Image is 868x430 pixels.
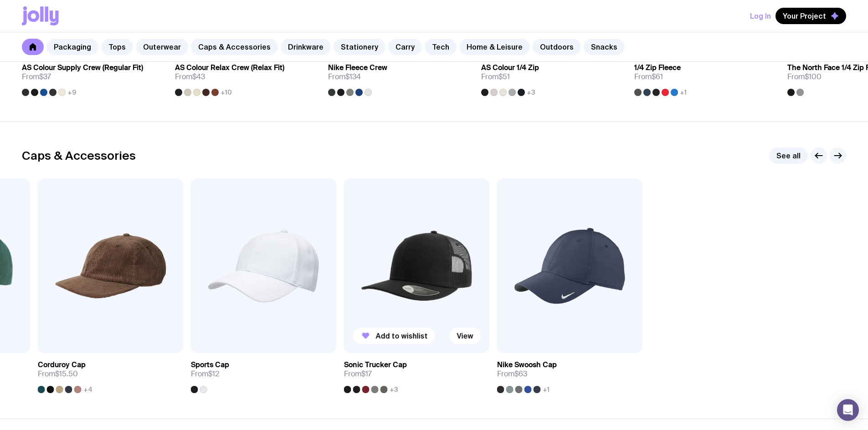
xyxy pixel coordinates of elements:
[46,39,98,55] a: Packaging
[680,89,687,96] span: +1
[634,56,780,96] a: 1/4 Zip FleeceFrom$61+1
[497,369,527,379] span: From
[38,360,86,369] h3: Corduroy Cap
[22,149,136,162] h2: Caps & Accessories
[101,39,133,55] a: Tops
[837,399,859,421] div: Open Intercom Messenger
[497,360,557,369] h3: Nike Swoosh Cap
[328,56,474,96] a: Nike Fleece CrewFrom$134
[787,72,822,81] span: From
[533,39,581,55] a: Outdoors
[22,63,143,72] h3: AS Colour Supply Crew (Regular Fit)
[39,72,51,81] span: $37
[208,369,219,379] span: $12
[344,369,372,379] span: From
[353,328,435,344] button: Add to wishlist
[328,72,361,81] span: From
[498,72,510,81] span: $51
[191,360,229,369] h3: Sports Cap
[425,39,457,55] a: Tech
[22,72,51,81] span: From
[83,386,92,393] span: +4
[175,56,321,96] a: AS Colour Relax Crew (Relax Fit)From$43+10
[481,72,510,81] span: From
[634,72,663,81] span: From
[376,331,428,340] span: Add to wishlist
[55,369,78,379] span: $15.50
[344,353,490,393] a: Sonic Trucker CapFrom$17+3
[776,8,846,24] button: Your Project
[192,72,205,81] span: $43
[584,39,625,55] a: Snacks
[38,369,78,379] span: From
[388,39,422,55] a: Carry
[459,39,530,55] a: Home & Leisure
[514,369,527,379] span: $63
[175,63,284,72] h3: AS Colour Relax Crew (Relax Fit)
[769,147,808,164] a: See all
[543,386,550,393] span: +1
[527,89,535,96] span: +3
[497,353,643,393] a: Nike Swoosh CapFrom$63+1
[191,353,337,393] a: Sports CapFrom$12
[67,89,76,96] span: +9
[390,386,398,393] span: +3
[22,56,168,96] a: AS Colour Supply Crew (Regular Fit)From$37+9
[481,63,539,72] h3: AS Colour 1/4 Zip
[450,328,481,344] a: View
[345,72,361,81] span: $134
[221,89,232,96] span: +10
[191,39,278,55] a: Caps & Accessories
[281,39,331,55] a: Drinkware
[805,72,822,81] span: $100
[344,360,407,369] h3: Sonic Trucker Cap
[175,72,205,81] span: From
[38,353,184,393] a: Corduroy CapFrom$15.50+4
[334,39,385,55] a: Stationery
[136,39,188,55] a: Outerwear
[634,63,681,72] h3: 1/4 Zip Fleece
[361,369,372,379] span: $17
[481,56,627,96] a: AS Colour 1/4 ZipFrom$51+3
[652,72,663,81] span: $61
[191,369,219,379] span: From
[750,8,771,24] button: Log In
[328,63,387,72] h3: Nike Fleece Crew
[783,11,826,20] span: Your Project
